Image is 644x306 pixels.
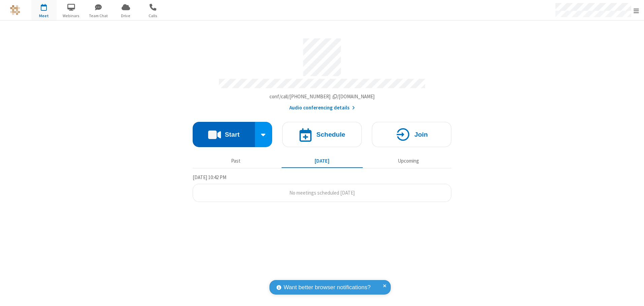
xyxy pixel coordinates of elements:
button: Start [193,122,255,147]
h4: Schedule [316,131,345,138]
button: Join [372,122,451,147]
span: Want better browser notifications? [284,283,371,292]
button: Audio conferencing details [289,104,355,112]
button: Past [195,155,277,167]
button: Copy my meeting room linkCopy my meeting room link [269,93,375,101]
h4: Start [225,131,239,138]
button: Schedule [282,122,362,147]
span: [DATE] 10:42 PM [193,174,226,180]
section: Today's Meetings [193,173,451,202]
span: Team Chat [86,13,111,19]
section: Account details [193,33,451,112]
div: Start conference options [255,122,272,147]
span: No meetings scheduled [DATE] [289,190,355,196]
img: QA Selenium DO NOT DELETE OR CHANGE [10,5,20,15]
span: Calls [140,13,166,19]
button: Upcoming [368,155,449,167]
span: Copy my meeting room link [269,93,375,100]
span: Meet [31,13,57,19]
button: [DATE] [282,155,363,167]
span: Webinars [59,13,84,19]
span: Drive [113,13,138,19]
h4: Join [414,131,428,138]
